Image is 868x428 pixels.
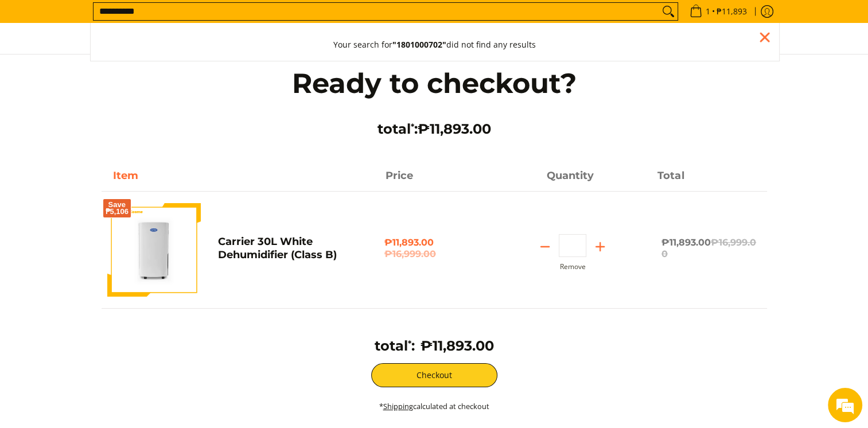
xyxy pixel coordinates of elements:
small: * calculated at checkout [379,401,489,411]
textarea: Type your message and hit 'Enter' [6,297,219,337]
button: Subtract [531,238,559,256]
del: ₱16,999.00 [384,248,484,260]
span: ₱11,893 [715,7,749,15]
span: ₱11,893.00 [421,337,494,354]
span: ₱11,893.00 [418,120,491,137]
span: We're online! [67,136,158,252]
a: Shipping [383,401,413,411]
del: ₱16,999.00 [661,237,756,259]
strong: "1801000702" [392,39,446,50]
span: 1 [704,7,712,15]
button: Checkout [371,363,497,387]
button: Your search for"1801000702"did not find any results [322,29,547,61]
span: ₱11,893.00 [661,237,756,259]
div: Minimize live chat window [188,6,216,33]
span: Save ₱5,106 [106,201,129,215]
button: Add [586,238,614,256]
button: Search [659,3,678,20]
h3: total : [268,120,601,138]
button: Remove [560,263,586,271]
div: Chat with us now [60,64,193,79]
span: • [686,5,750,18]
span: ₱11,893.00 [384,237,484,260]
h3: total : [375,337,415,355]
a: Carrier 30L White Dehumidifier (Class B) [218,235,337,261]
img: Default Title Carrier 30L White Dehumidifier (Class B) [107,203,201,297]
div: Close pop up [756,29,773,46]
h1: Ready to checkout? [268,66,601,100]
